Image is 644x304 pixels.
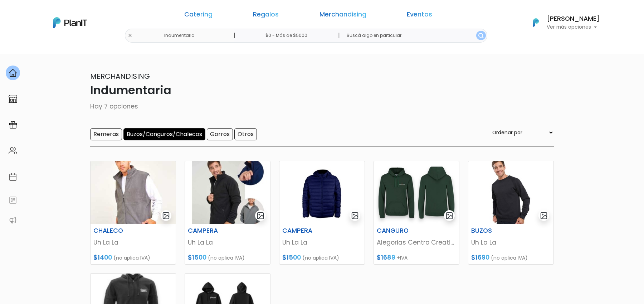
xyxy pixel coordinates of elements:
p: Alegorias Centro Creativo [377,238,456,247]
span: $1500 [282,253,301,262]
img: calendar-87d922413cdce8b2cf7b7f5f62616a5cf9e4887200fb71536465627b3292af00.svg [9,173,17,181]
p: Uh La La [93,238,173,247]
img: thumb_AF0532BC-F6C4-4701-B8F6-B89258EB8466.jpeg [185,161,270,224]
a: gallery-light CAMPERA Uh La La $1500 (no aplica IVA) [279,161,365,265]
img: marketplace-4ceaa7011d94191e9ded77b95e3339b90024bf715f7c57f8cf31f2d8c509eaba.svg [9,95,17,103]
a: gallery-light CANGURO Alegorias Centro Creativo $1689 +IVA [374,161,459,265]
span: +IVA [397,254,408,261]
img: gallery-light [445,212,454,220]
img: PlanIt Logo [528,15,544,30]
p: Indumentaria [90,82,554,99]
p: Hay 7 opciones [90,102,554,111]
img: home-e721727adea9d79c4d83392d1f703f7f8bce08238fde08b1acbfd93340b81755.svg [9,69,17,77]
img: search_button-432b6d5273f82d61273b3651a40e1bd1b912527efae98b1b7a1b2c0702e16a8d.svg [478,33,484,38]
img: campaigns-02234683943229c281be62815700db0a1741e53638e28bf9629b52c665b00959.svg [9,121,17,129]
img: thumb_2000___2000-Photoroom_-_2024-09-25T153031.770.jpg [468,161,553,224]
h6: [PERSON_NAME] [547,16,600,22]
img: people-662611757002400ad9ed0e3c099ab2801c6687ba6c219adb57efc949bc21e19d.svg [9,146,17,155]
img: gallery-light [351,212,359,220]
p: | [338,31,340,40]
img: gallery-light [540,212,548,220]
img: feedback-78b5a0c8f98aac82b08bfc38622c3050aee476f2c9584af64705fc4e61158814.svg [9,196,17,204]
input: Gorros [207,128,233,140]
img: close-6986928ebcb1d6c9903e3b54e860dbc4d054630f23adef3a32610726dff6a82b.svg [128,33,132,38]
img: thumb_image__copia___copia___copia___copia___copia___copia___copia___copia___copia_-Photoroom__10... [374,161,459,224]
p: Uh La La [471,238,551,247]
p: Uh La La [282,238,362,247]
input: Otros [234,128,257,140]
a: Eventos [407,11,432,20]
span: $1690 [471,253,489,262]
span: (no aplica IVA) [113,254,150,261]
h6: CHALECO [89,227,148,235]
p: Uh La La [188,238,267,247]
a: Catering [184,11,213,20]
span: (no aplica IVA) [302,254,339,261]
span: $1400 [93,253,112,262]
img: partners-52edf745621dab592f3b2c58e3bca9d71375a7ef29c3b500c9f145b62cc070d4.svg [9,216,17,225]
h6: CAMPERA [278,227,337,235]
a: Merchandising [319,11,366,20]
img: thumb_WhatsApp_Image_2023-06-15_at_13.51.21.jpeg [91,161,176,224]
p: | [234,31,235,40]
h6: CANGURO [372,227,431,235]
img: gallery-light [257,212,265,220]
a: Regalos [253,11,279,20]
h6: CAMPERA [184,227,242,235]
img: gallery-light [162,212,170,220]
input: Buscá algo en particular.. [341,29,487,43]
button: PlanIt Logo [PERSON_NAME] Ver más opciones [524,13,600,32]
span: (no aplica IVA) [491,254,528,261]
p: Merchandising [90,71,554,82]
a: gallery-light CHALECO Uh La La $1400 (no aplica IVA) [90,161,176,265]
h6: BUZOS [467,227,526,235]
a: gallery-light CAMPERA Uh La La $1500 (no aplica IVA) [185,161,270,265]
input: Buzos/Canguros/Chalecos [123,128,205,140]
p: Ver más opciones [547,25,600,30]
span: $1500 [188,253,206,262]
a: gallery-light BUZOS Uh La La $1690 (no aplica IVA) [468,161,554,265]
img: PlanIt Logo [53,17,87,28]
span: (no aplica IVA) [208,254,245,261]
input: Remeras [90,128,122,140]
img: thumb_Captura_de_pantalla_2023-07-05_153738528.jpg [279,161,365,224]
span: $1689 [377,253,395,262]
